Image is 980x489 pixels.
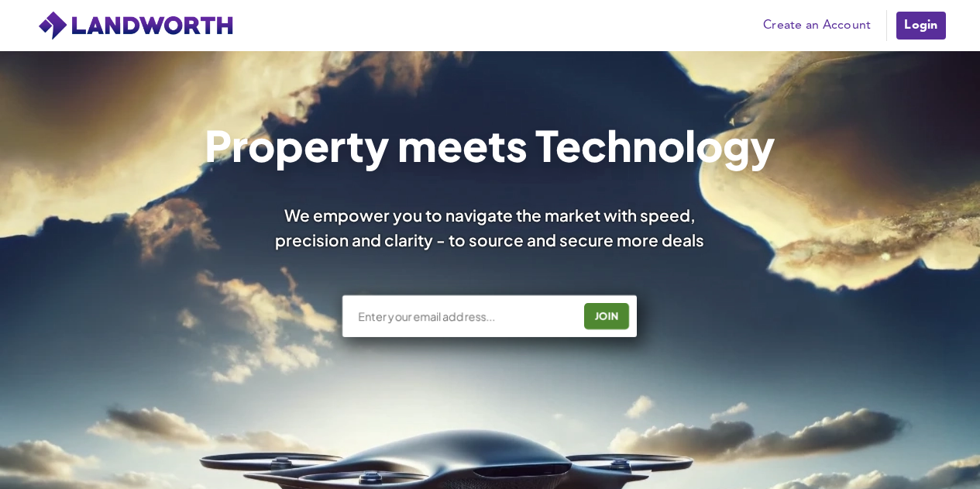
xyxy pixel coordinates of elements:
button: JOIN [585,303,630,329]
a: Login [895,10,947,41]
div: JOIN [590,304,625,329]
a: Create an Account [755,14,879,37]
div: We empower you to navigate the market with speed, precision and clarity - to source and secure mo... [255,203,726,251]
input: Enter your email address... [357,308,573,324]
h1: Property meets Technology [205,124,775,166]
